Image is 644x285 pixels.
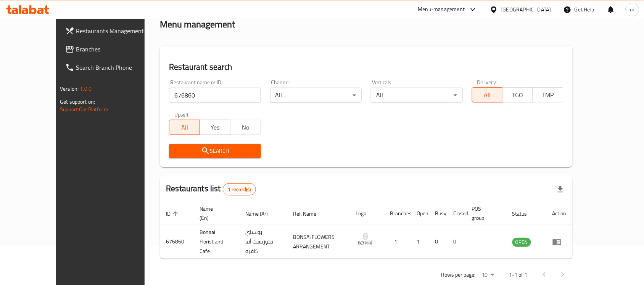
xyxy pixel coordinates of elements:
[59,58,164,77] a: Search Branch Phone
[536,90,560,101] span: TMP
[418,5,465,14] div: Menu-management
[512,209,537,218] span: Status
[350,202,384,225] th: Logo
[429,202,448,225] th: Busy
[552,237,567,247] div: Menu
[169,144,261,158] button: Search
[60,104,108,114] a: Support.OpsPlatform
[356,231,375,250] img: Bonsai Florist and Cafe
[479,269,497,281] div: Rows per page:
[200,120,230,135] button: Yes
[411,225,429,259] td: 1
[166,183,256,195] h2: Restaurants list
[512,238,531,247] span: OPEN
[512,238,531,247] div: OPEN
[80,84,92,94] span: 1.0.0
[59,40,164,58] a: Branches
[441,270,476,280] p: Rows per page:
[509,270,528,280] p: 1-1 of 1
[506,90,530,101] span: TGO
[502,87,533,102] button: TGO
[371,88,462,103] div: All
[203,122,227,133] span: Yes
[475,90,500,101] span: All
[429,225,448,259] td: 0
[160,18,235,30] h2: Menu management
[160,202,573,259] table: enhanced table
[166,209,180,218] span: ID
[172,122,197,133] span: All
[630,5,635,14] span: m
[200,204,230,223] span: Name (En)
[533,87,563,102] button: TMP
[160,225,193,259] td: 676860
[169,88,261,103] input: Search for restaurant name or ID..
[245,209,278,218] span: Name (Ar)
[477,80,496,85] label: Delivery
[384,225,411,259] td: 1
[230,120,261,135] button: No
[76,26,158,35] span: Restaurants Management
[193,225,239,259] td: Bonsai Florist and Cafe
[174,112,188,117] label: Upsell
[411,202,429,225] th: Open
[169,61,563,73] h2: Restaurant search
[223,186,256,193] span: 1 record(s)
[175,146,254,156] span: Search
[76,63,158,72] span: Search Branch Phone
[501,5,551,14] div: [GEOGRAPHIC_DATA]
[270,88,362,103] div: All
[448,202,466,225] th: Closed
[239,225,287,259] td: بونساي فلوريست أند كافيه
[223,183,256,195] div: Total records count
[546,202,573,225] th: Action
[60,84,79,94] span: Version:
[448,225,466,259] td: 0
[472,204,497,223] span: POS group
[233,122,258,133] span: No
[293,209,327,218] span: Ref. Name
[287,225,350,259] td: BONSAI FLOWERS ARRANGEMENT
[76,45,158,54] span: Branches
[551,180,570,199] div: Export file
[169,120,200,135] button: All
[59,22,164,40] a: Restaurants Management
[60,97,95,107] span: Get support on:
[472,87,503,102] button: All
[384,202,411,225] th: Branches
